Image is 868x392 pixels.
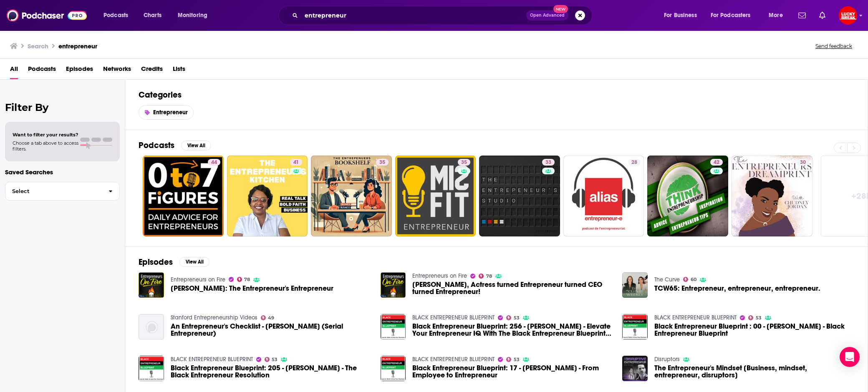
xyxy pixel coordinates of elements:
a: Black Entrepreneur Blueprint : 00 - Jay Jones - Black Entrepreneur Blueprint [654,323,854,337]
a: The Curve [654,276,680,283]
span: New [553,5,568,13]
a: 53 [265,357,278,362]
span: Monitoring [178,10,207,21]
a: 28 [628,159,641,166]
span: 42 [714,158,719,167]
span: Choose a tab above to access filters. [13,140,78,152]
span: For Business [664,10,697,21]
button: open menu [658,9,707,22]
button: open menu [172,9,218,22]
span: 28 [631,158,637,167]
span: 35 [379,158,385,167]
span: Black Entrepreneur Blueprint : 00 - [PERSON_NAME] - Black Entrepreneur Blueprint [654,323,854,337]
a: 33 [542,159,555,166]
a: 30 [797,159,809,166]
span: 41 [293,158,299,167]
a: Black Entrepreneur Blueprint: 256 - Jay Jones - Elevate Your Entrepreneur IQ With The Black Entre... [412,323,612,337]
a: EpisodesView All [139,257,209,267]
span: 49 [268,316,274,320]
input: Search podcasts, credits, & more... [301,9,526,22]
a: BLACK ENTREPRENEUR BLUEPRINT [654,314,737,321]
span: Charts [144,10,161,21]
a: 60 [683,277,696,282]
a: Networks [103,62,131,79]
a: 30 [732,156,812,236]
span: Logged in as annagregory [839,6,857,25]
img: Black Entrepreneur Blueprint: 205 - Jay Jones - The Black Entrepreneur Resolution [139,356,164,381]
button: open menu [763,9,793,22]
p: Saved Searches [5,168,120,176]
span: 44 [211,158,217,167]
a: PodcastsView All [139,140,211,151]
a: 28 [563,156,644,236]
a: Episodes [66,62,93,79]
a: BLACK ENTREPRENEUR BLUEPRINT [412,356,495,363]
a: William Shaker: The Entrepreneur's Entrepreneur [171,285,333,292]
span: 60 [691,278,696,281]
a: 78 [479,274,492,279]
span: 53 [756,316,762,320]
a: 33 [479,156,560,236]
button: View All [181,141,211,151]
a: TCW65: Entrepreneur, entrepreneur, entrepreneur. [654,285,820,292]
a: BLACK ENTREPRENEUR BLUEPRINT [412,314,495,321]
div: Open Intercom Messenger [840,347,860,367]
h2: Episodes [139,257,173,267]
a: 53 [748,315,762,320]
button: View All [179,257,209,267]
span: 30 [800,158,806,167]
a: 78 [237,277,250,282]
a: The Entrepreneur's Mindset [Business, mindset, entrepreneur, disruptors] [654,364,854,379]
h2: Filter By [5,101,120,113]
button: open menu [705,9,763,22]
span: [PERSON_NAME]: The Entrepreneur's Entrepreneur [171,285,333,292]
span: 33 [545,158,551,167]
span: 35 [461,158,467,167]
a: 41 [290,159,302,166]
span: More [769,10,783,21]
span: Credits [141,62,163,79]
span: For Podcasters [711,10,751,21]
a: Amanda Pekoe, Actress turned Entrepreneur turned CEO turned Entrepreneur! [412,281,612,295]
button: Open AdvancedNew [526,10,568,20]
a: Black Entrepreneur Blueprint: 17 - Jay Jones - From Employee to Entrepreneur [412,364,612,379]
a: 42 [647,156,728,236]
a: Lists [173,62,185,79]
a: Podchaser - Follow, Share and Rate Podcasts [7,8,87,23]
span: An Entrepreneur's Checklist - [PERSON_NAME] (Serial Entrepreneur) [171,323,371,337]
a: Disruptors [654,356,680,363]
h3: Search [28,42,48,50]
img: Black Entrepreneur Blueprint: 17 - Jay Jones - From Employee to Entrepreneur [381,356,406,381]
img: Amanda Pekoe, Actress turned Entrepreneur turned CEO turned Entrepreneur! [381,272,406,298]
span: 53 [272,358,278,362]
a: Entrepreneurs on Fire [412,272,467,279]
a: 49 [261,315,275,320]
h2: Categories [139,90,854,100]
a: 35 [376,159,389,166]
img: William Shaker: The Entrepreneur's Entrepreneur [139,272,164,298]
a: 35 [395,156,476,236]
a: 35 [311,156,392,236]
a: Black Entrepreneur Blueprint: 205 - Jay Jones - The Black Entrepreneur Resolution [171,364,371,379]
span: 78 [486,274,492,278]
h2: Podcasts [139,140,174,151]
span: 78 [244,278,250,281]
span: Entrepreneur [153,109,188,116]
img: An Entrepreneur's Checklist - Steve Blank (Serial Entrepreneur) [139,314,164,339]
a: 44 [208,159,220,166]
a: Black Entrepreneur Blueprint: 256 - Jay Jones - Elevate Your Entrepreneur IQ With The Black Entre... [381,314,406,339]
img: TCW65: Entrepreneur, entrepreneur, entrepreneur. [622,272,648,298]
a: All [10,62,18,79]
button: open menu [98,9,139,22]
a: 35 [458,159,470,166]
a: Charts [138,9,167,22]
span: Podcasts [103,10,128,21]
